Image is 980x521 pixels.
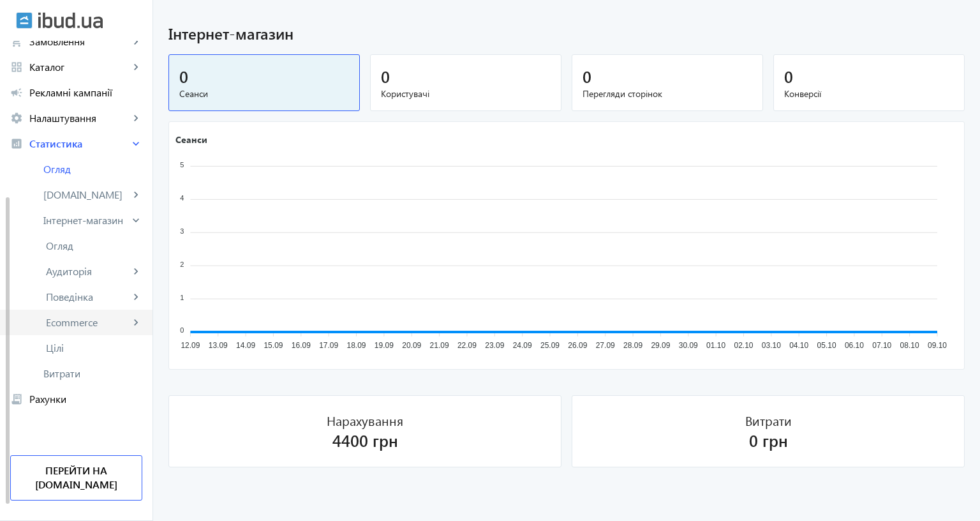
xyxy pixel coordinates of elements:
[789,341,808,350] tspan: 04.10
[43,367,142,380] span: Витрати
[540,341,560,350] tspan: 25.09
[43,214,130,227] span: Інтернет-магазин
[457,341,477,350] tspan: 22.09
[430,341,449,350] tspan: 21.09
[381,87,551,100] span: Користувачі
[784,66,793,87] span: 0
[43,188,130,201] span: [DOMAIN_NAME]
[46,316,130,329] span: Ecommerce
[623,341,642,350] tspan: 28.09
[175,133,207,145] text: Сеанси
[900,341,919,350] tspan: 08.10
[130,316,142,329] mat-icon: keyboard_arrow_right
[180,227,184,235] tspan: 3
[583,66,591,87] span: 0
[29,86,142,99] span: Рекламні кампанії
[46,291,130,303] span: Поведінка
[845,341,864,350] tspan: 06.10
[130,112,142,125] mat-icon: keyboard_arrow_right
[513,341,532,350] tspan: 24.09
[706,341,725,350] tspan: 01.10
[130,265,142,278] mat-icon: keyboard_arrow_right
[928,341,947,350] tspan: 09.10
[130,137,142,150] mat-icon: keyboard_arrow_right
[10,455,142,501] a: Перейти на [DOMAIN_NAME]
[817,341,836,350] tspan: 05.10
[596,341,615,350] tspan: 27.09
[180,194,184,202] tspan: 4
[651,341,670,350] tspan: 29.09
[179,66,188,87] span: 0
[872,341,891,350] tspan: 07.10
[10,61,23,73] mat-icon: grid_view
[347,341,366,350] tspan: 18.09
[375,341,394,350] tspan: 19.09
[29,393,142,405] span: Рахунки
[180,326,184,334] tspan: 0
[568,341,587,350] tspan: 26.09
[745,411,792,429] div: Витрати
[38,12,103,29] img: ibud_text.svg
[784,87,954,100] span: Конверсії
[209,341,228,350] tspan: 13.09
[130,214,142,227] mat-icon: keyboard_arrow_right
[402,341,421,350] tspan: 20.09
[583,87,752,100] span: Перегляди сторінок
[29,35,130,48] span: Замовлення
[180,260,184,268] tspan: 2
[29,61,130,73] span: Каталог
[10,393,23,405] mat-icon: receipt_long
[485,341,504,350] tspan: 23.09
[46,265,130,278] span: Аудиторія
[29,112,130,125] span: Налаштування
[236,341,255,350] tspan: 14.09
[130,35,142,48] mat-icon: keyboard_arrow_right
[381,66,390,87] span: 0
[130,61,142,73] mat-icon: keyboard_arrow_right
[264,341,283,350] tspan: 15.09
[679,341,698,350] tspan: 30.09
[319,341,338,350] tspan: 17.09
[130,188,142,201] mat-icon: keyboard_arrow_right
[734,341,753,350] tspan: 02.10
[180,293,184,301] tspan: 1
[29,137,130,150] span: Статистика
[10,112,23,125] mat-icon: settings
[327,411,403,429] div: Нарахування
[10,35,23,48] mat-icon: shopping_cart
[130,291,142,303] mat-icon: keyboard_arrow_right
[10,137,23,150] mat-icon: analytics
[332,429,398,451] div: 4400 грн
[180,161,184,169] tspan: 5
[181,341,200,350] tspan: 12.09
[292,341,311,350] tspan: 16.09
[168,23,965,45] span: Інтернет-магазин
[179,87,349,100] span: Сеанси
[43,163,142,176] span: Огляд
[749,429,788,451] div: 0 грн
[46,342,142,354] span: Цілі
[762,341,781,350] tspan: 03.10
[46,239,142,252] span: Огляд
[16,12,33,29] img: ibud.svg
[10,86,23,99] mat-icon: campaign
